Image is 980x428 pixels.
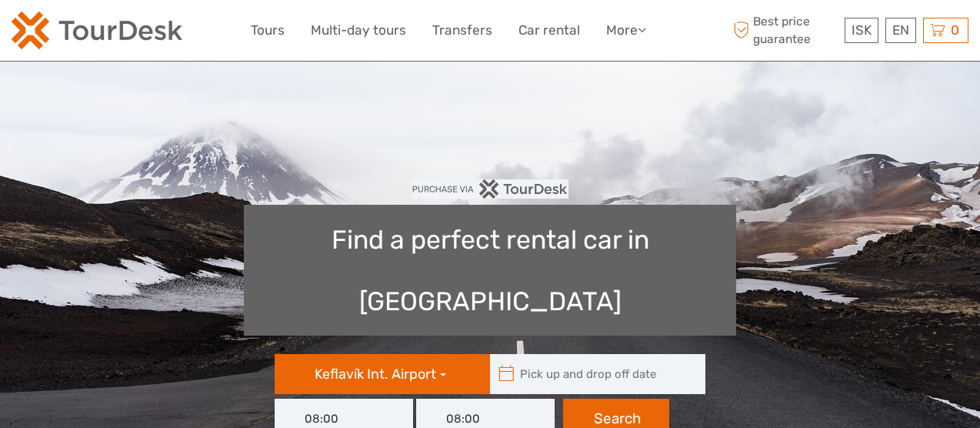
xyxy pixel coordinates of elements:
input: Pick up and drop off date [490,354,698,394]
a: Car rental [518,19,580,42]
img: PurchaseViaTourDesk.png [412,179,568,199]
img: 120-15d4194f-c635-41b9-a512-a3cb382bfb57_logo_small.png [12,12,182,49]
div: EN [885,18,916,43]
a: Tours [251,19,285,42]
a: Multi-day tours [311,19,406,42]
a: Transfers [432,19,492,42]
span: ISK [852,22,872,38]
a: More [606,19,646,42]
span: 0 [948,22,962,38]
span: Best price guarantee [729,13,841,47]
h1: Find a perfect rental car in [GEOGRAPHIC_DATA] [244,205,736,336]
button: Keflavík Int. Airport [275,354,490,394]
span: Keflavík Int. Airport [315,366,436,383]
